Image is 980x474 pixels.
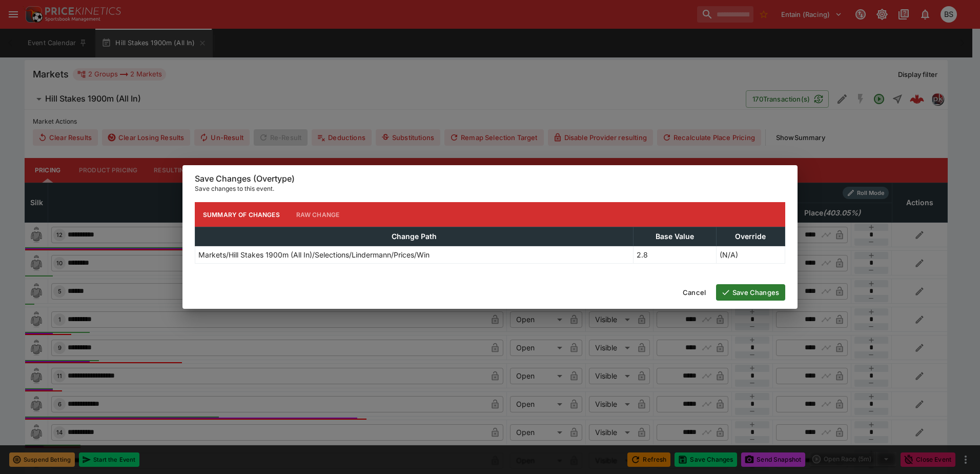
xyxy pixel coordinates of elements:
[716,227,785,246] th: Override
[716,246,785,264] td: (N/A)
[677,284,712,301] button: Cancel
[195,173,785,184] h6: Save Changes (Overtype)
[633,227,716,246] th: Base Value
[633,246,716,264] td: 2.8
[195,202,288,227] button: Summary of Changes
[198,249,430,260] p: Markets/Hill Stakes 1900m (All In)/Selections/Lindermann/Prices/Win
[195,184,785,194] p: Save changes to this event.
[288,202,348,227] button: Raw Change
[195,227,634,246] th: Change Path
[716,284,785,301] button: Save Changes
